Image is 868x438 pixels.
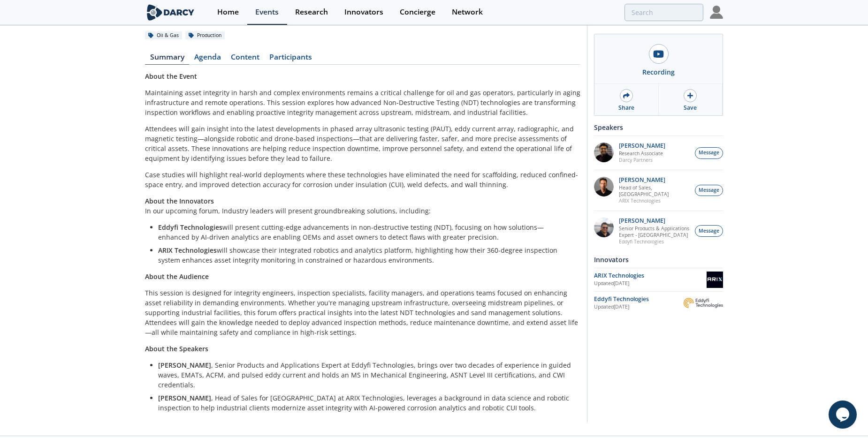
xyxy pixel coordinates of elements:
[145,31,182,40] div: Oil & Gas
[594,177,614,196] img: f3958c31-8f07-4ec5-bd7d-5e81d69dc898
[145,72,197,81] strong: About the Event
[594,295,684,303] div: Eddyfi Technologies
[145,53,189,65] a: Summary
[158,246,217,255] strong: ARIX Technologies
[158,223,222,232] strong: Eddyfi Technologies
[619,238,690,245] p: Eddyfi Technologies
[699,227,719,235] span: Message
[829,400,859,429] iframe: chat widget
[594,272,723,288] a: ARIX Technologies Updated[DATE] ARIX Technologies
[695,147,723,159] button: Message
[145,4,196,21] img: logo-wide.svg
[618,104,634,112] div: Share
[145,344,208,353] strong: About the Speakers
[145,272,209,281] strong: About the Audience
[684,298,723,308] img: Eddyfi Technologies
[619,143,665,149] p: [PERSON_NAME]
[158,361,211,370] strong: [PERSON_NAME]
[158,245,574,265] li: will showcase their integrated robotics and analytics platform, highlighting how their 360-degree...
[684,104,697,112] div: Save
[699,187,719,194] span: Message
[185,31,225,40] div: Production
[594,280,707,287] div: Updated [DATE]
[619,150,665,157] p: Research Associate
[594,251,723,268] div: Innovators
[707,272,723,288] img: ARIX Technologies
[344,8,383,16] div: Innovators
[295,8,328,16] div: Research
[217,8,239,16] div: Home
[594,295,723,311] a: Eddyfi Technologies Updated[DATE] Eddyfi Technologies
[400,8,435,16] div: Concierge
[619,218,690,224] p: [PERSON_NAME]
[145,124,580,163] p: Attendees will gain insight into the latest developments in phased array ultrasonic testing (PAUT...
[145,196,214,205] strong: About the Innovators
[710,6,723,19] img: Profile
[594,119,723,136] div: Speakers
[145,288,580,337] p: This session is designed for integrity engineers, inspection specialists, facility managers, and ...
[624,4,703,21] input: Advanced Search
[158,360,574,390] li: , Senior Products and Applications Expert at Eddyfi Technologies, brings over two decades of expe...
[695,225,723,237] button: Message
[594,218,614,237] img: 0e473fc8-68a4-47eb-b076-7ed366c72ba7
[158,393,574,413] li: , Head of Sales for [GEOGRAPHIC_DATA] at ARIX Technologies, leverages a background in data scienc...
[594,303,684,311] div: Updated [DATE]
[158,393,211,402] strong: [PERSON_NAME]
[189,53,226,65] a: Agenda
[594,272,707,280] div: ARIX Technologies
[145,88,580,117] p: Maintaining asset integrity in harsh and complex environments remains a critical challenge for oi...
[619,197,690,204] p: ARIX Technologies
[642,67,675,77] div: Recording
[264,53,317,65] a: Participants
[594,143,614,162] img: 92797456-ae33-4003-90ad-aa7d548e479e
[145,170,580,189] p: Case studies will highlight real-world deployments where these technologies have eliminated the n...
[619,225,690,238] p: Senior Products & Applications Expert - [GEOGRAPHIC_DATA]
[145,196,580,216] p: In our upcoming forum, Industry leaders will present groundbreaking solutions, including:
[594,34,723,83] a: Recording
[452,8,483,16] div: Network
[699,149,719,157] span: Message
[695,185,723,196] button: Message
[619,184,690,197] p: Head of Sales, [GEOGRAPHIC_DATA]
[619,177,690,183] p: [PERSON_NAME]
[619,157,665,163] p: Darcy Partners
[226,53,264,65] a: Content
[255,8,279,16] div: Events
[158,222,574,242] li: will present cutting-edge advancements in non-destructive testing (NDT), focusing on how solution...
